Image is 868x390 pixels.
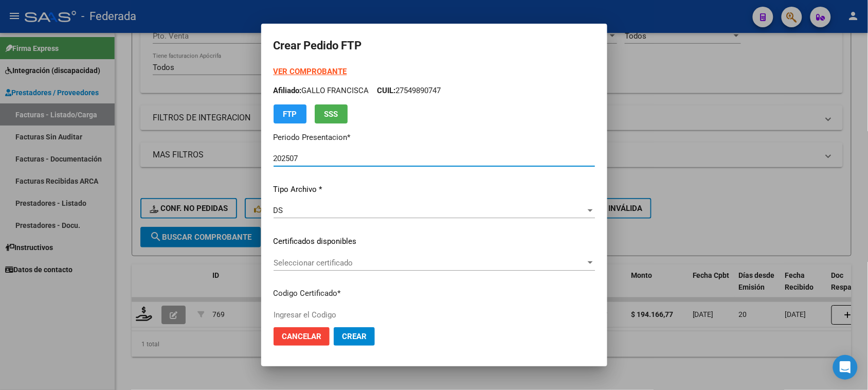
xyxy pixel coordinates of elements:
[274,67,347,76] a: VER COMPROBANTE
[377,86,396,95] span: CUIL:
[274,104,306,123] button: FTP
[274,327,330,346] button: Cancelar
[324,110,338,119] span: SSS
[274,132,595,144] p: Periodo Presentacion
[274,184,595,196] p: Tipo Archivo *
[274,36,595,56] h2: Crear Pedido FTP
[274,288,595,299] p: Codigo Certificado
[833,355,858,380] div: Open Intercom Messenger
[274,236,595,247] p: Certificados disponibles
[342,332,367,341] span: Crear
[274,206,283,215] span: DS
[315,104,348,123] button: SSS
[282,332,321,341] span: Cancelar
[274,258,586,268] span: Seleccionar certificado
[334,327,375,346] button: Crear
[274,86,302,95] span: Afiliado:
[283,110,297,119] span: FTP
[274,85,595,97] p: GALLO FRANCISCA 27549890747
